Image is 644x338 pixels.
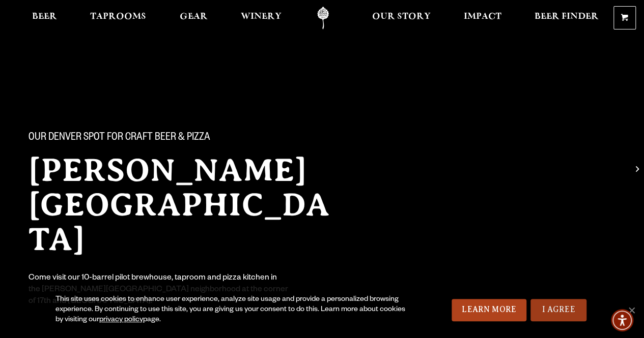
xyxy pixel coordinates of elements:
span: Beer Finder [535,13,599,21]
span: Taprooms [90,13,146,21]
a: Learn More [452,299,526,321]
a: Beer Finder [528,7,605,29]
span: Beer [32,13,57,21]
div: Accessibility Menu [611,309,633,331]
span: Impact [464,13,501,21]
a: Winery [234,7,288,29]
a: Our Story [366,7,437,29]
span: Our Denver spot for craft beer & pizza [29,132,210,145]
a: privacy policy [99,316,143,324]
a: Gear [173,7,214,29]
a: Beer [25,7,64,29]
span: Winery [241,13,282,21]
div: Come visit our 10-barrel pilot brewhouse, taproom and pizza kitchen in the [PERSON_NAME][GEOGRAPH... [29,273,289,308]
a: Odell Home [304,7,342,29]
span: Our Story [372,13,431,21]
div: This site uses cookies to enhance user experience, analyze site usage and provide a personalized ... [55,295,411,325]
h2: [PERSON_NAME][GEOGRAPHIC_DATA] [29,153,346,257]
a: Impact [457,7,508,29]
a: I Agree [530,299,586,321]
span: Gear [180,13,208,21]
a: Taprooms [83,7,153,29]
